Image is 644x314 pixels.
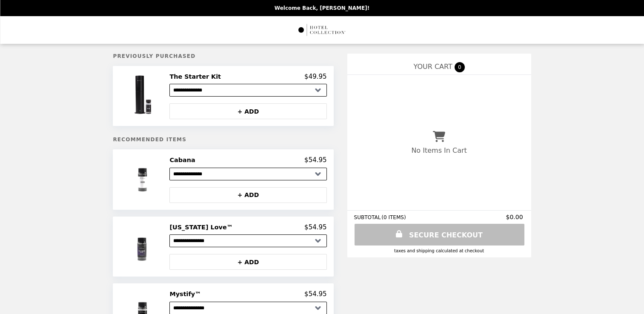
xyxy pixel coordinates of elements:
h2: [US_STATE] Love™ [169,223,236,231]
span: 0 [455,62,465,72]
img: Brand Logo [298,21,346,39]
span: SUBTOTAL [354,214,382,220]
img: Cabana [119,156,168,203]
p: $49.95 [304,73,327,80]
span: YOUR CART [413,63,452,71]
p: Welcome Back, [PERSON_NAME]! [275,5,369,11]
h2: The Starter Kit [169,73,224,80]
select: Select a product variant [169,84,326,97]
h5: Previously Purchased [113,53,333,59]
h5: Recommended Items [113,137,333,143]
p: $54.95 [304,223,327,231]
span: ( 0 ITEMS ) [381,214,406,220]
button: + ADD [169,254,326,270]
p: $54.95 [304,156,327,164]
p: No Items In Cart [411,146,467,154]
select: Select a product variant [169,168,326,180]
p: $54.95 [304,290,327,298]
h2: Mystify™ [169,290,204,298]
img: California Love™ [119,223,168,270]
span: $0.00 [506,214,524,220]
img: The Starter Kit [119,73,168,119]
select: Select a product variant [169,234,326,247]
h2: Cabana [169,156,198,164]
div: Taxes and Shipping calculated at checkout [354,248,524,253]
button: + ADD [169,187,326,203]
button: + ADD [169,103,326,119]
